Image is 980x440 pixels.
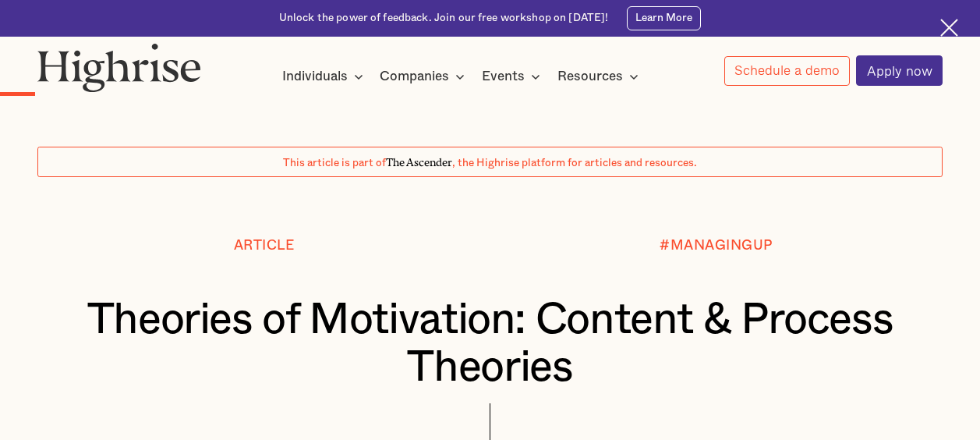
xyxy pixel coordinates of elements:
[279,11,609,26] div: Unlock the power of feedback. Join our free workshop on [DATE]!
[482,67,525,86] div: Events
[282,67,348,86] div: Individuals
[557,67,643,86] div: Resources
[452,158,697,169] span: , the Highrise platform for articles and resources.
[282,67,368,86] div: Individuals
[627,6,701,30] a: Learn More
[940,19,958,37] img: Cross icon
[283,158,386,169] span: This article is part of
[724,56,851,86] a: Schedule a demo
[856,55,943,86] a: Apply now
[482,67,545,86] div: Events
[660,238,773,253] div: #MANAGINGUP
[386,154,452,166] span: The Ascender
[234,238,295,253] div: Article
[37,43,201,92] img: Highrise logo
[76,296,905,392] h1: Theories of Motivation: Content & Process Theories
[380,67,469,86] div: Companies
[557,67,623,86] div: Resources
[380,67,449,86] div: Companies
